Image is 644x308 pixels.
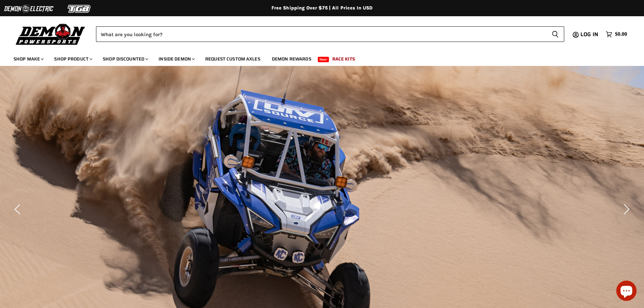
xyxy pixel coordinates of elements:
[14,22,88,46] img: Demon Powersports
[8,52,48,66] a: Shop Make
[200,52,265,66] a: Request Custom Axles
[3,2,54,15] img: Demon Electric Logo 2
[153,52,199,66] a: Inside Demon
[318,57,329,62] span: New!
[267,52,316,66] a: Demon Rewards
[8,49,625,66] ul: Main menu
[52,5,593,11] div: Free Shipping Over $75 | All Prices In USD
[96,26,564,42] form: Product
[54,2,105,15] img: TGB Logo 2
[577,31,602,38] a: Log in
[546,26,564,42] button: Search
[98,52,152,66] a: Shop Discounted
[615,31,627,38] span: $0.00
[602,29,630,39] a: $0.00
[96,26,546,42] input: Search
[12,203,25,216] button: Previous
[580,30,598,39] span: Log in
[327,52,360,66] a: Race Kits
[619,203,632,216] button: Next
[614,281,639,303] inbox-online-store-chat: Shopify online store chat
[49,52,96,66] a: Shop Product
